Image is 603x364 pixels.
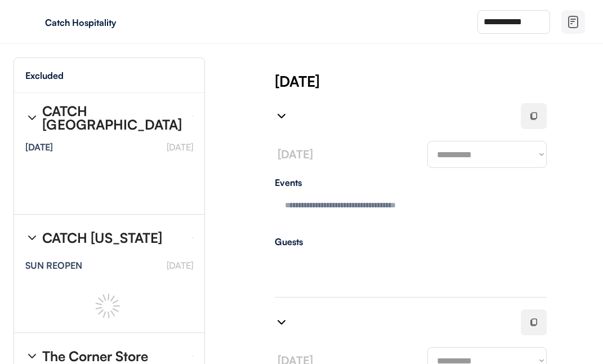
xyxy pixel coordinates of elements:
[167,141,193,153] font: [DATE]
[25,261,82,270] div: SUN REOPEN
[23,13,41,31] img: yH5BAEAAAAALAAAAAABAAEAAAIBRAA7
[275,109,288,123] img: chevron-right%20%281%29.svg
[42,231,162,245] div: CATCH [US_STATE]
[275,178,547,187] div: Events
[25,111,39,125] img: chevron-right%20%281%29.svg
[275,316,288,329] img: chevron-right%20%281%29.svg
[25,71,64,80] div: Excluded
[45,18,187,27] div: Catch Hospitality
[275,71,603,91] div: [DATE]
[42,349,148,363] div: The Corner Store
[167,260,193,271] font: [DATE]
[275,237,547,246] div: Guests
[25,231,39,245] img: chevron-right%20%281%29.svg
[566,15,580,29] img: file-02.svg
[278,147,313,161] font: [DATE]
[25,143,53,152] div: [DATE]
[42,104,183,131] div: CATCH [GEOGRAPHIC_DATA]
[25,349,39,363] img: chevron-right%20%281%29.svg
